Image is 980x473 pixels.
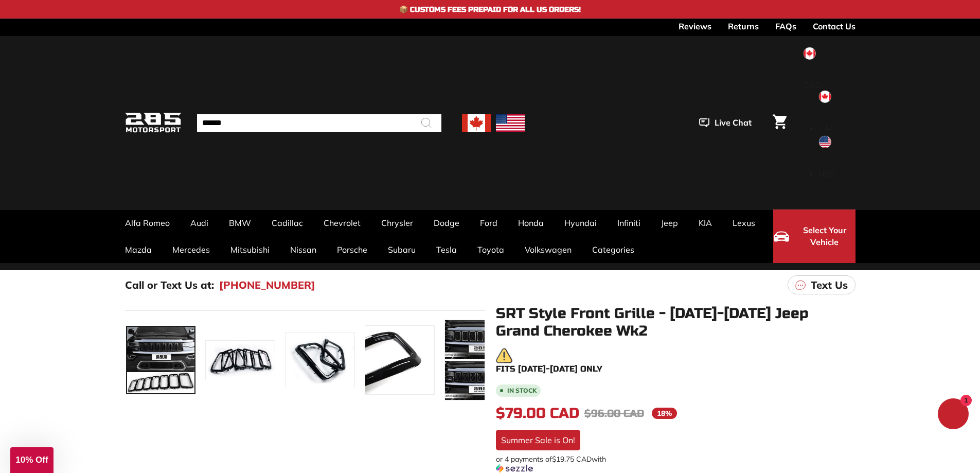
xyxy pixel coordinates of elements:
[813,19,856,34] a: Contact Us
[115,209,180,236] a: Alfa Romeo
[162,236,220,263] a: Mercedes
[722,209,765,236] a: Lexus
[496,430,580,450] div: Summer Sale is On!
[285,332,355,388] a: SRT Style Front Grille - 2017-2020 Jeep Grand Cherokee Wk2
[818,123,836,133] span: CAD
[371,209,423,236] a: Chrysler
[15,455,48,465] span: 10% Off
[584,407,644,420] span: $96.00 CAD
[582,236,645,263] a: Categories
[818,168,836,179] span: USD
[219,209,261,236] a: BMW
[507,388,537,394] b: In stock
[767,106,793,139] a: Cart
[508,209,554,236] a: Honda
[197,114,441,132] input: Search
[652,408,677,419] span: 18%
[10,447,54,473] div: 10% Off
[261,209,313,236] a: Cadillac
[313,209,371,236] a: Chevrolet
[285,332,355,389] img: SRT Style Front Grille - 2017-2020 Jeep Grand Cherokee Wk2
[125,111,182,135] img: Logo_285_Motorsport_areodynamics_components
[496,305,856,340] h1: SRT Style Front Grille - [DATE]-[DATE] Jeep Grand Cherokee Wk2
[684,116,767,129] button: Live Chat
[811,278,848,291] p: Text Us
[327,236,378,263] a: Porsche
[935,398,972,432] inbox-online-store-chat: Shopify online store chat
[715,117,752,129] span: Live Chat
[426,236,467,263] a: Tesla
[219,278,315,291] a: [PHONE_NUMBER]
[467,236,514,263] a: Toyota
[280,236,327,263] a: Nissan
[378,236,426,263] a: Subaru
[788,275,856,294] a: Text Us
[125,278,214,291] p: Call or Text Us at:
[651,209,688,236] a: Jeep
[496,347,512,364] img: warning.png
[552,454,592,464] span: $19.75 CAD
[205,340,275,380] a: SRT Style Front Grille - 2017-2020 Jeep Grand Cherokee Wk2
[728,19,759,34] a: Returns
[365,325,435,395] img: SRT Style Front Grille - 2017-2020 Jeep Grand Cherokee Wk2
[679,19,711,34] a: Reviews
[607,209,651,236] a: Infiniti
[794,224,855,248] span: Select Your Vehicle
[180,209,219,236] a: Audi
[115,236,162,263] a: Mazda
[444,320,514,400] img: SRT Style Front Grille - 2017-2020 Jeep Grand Cherokee Wk2
[514,236,582,263] a: Volkswagen
[803,80,821,90] span: CAD
[773,209,856,263] button: Select Your Vehicle
[688,209,722,236] a: KIA
[220,236,280,263] a: Mitsubishi
[496,464,533,473] img: Sezzle
[205,340,275,380] img: SRT Style Front Grille - 2017-2020 Jeep Grand Cherokee Wk2
[496,405,579,422] span: $79.00 CAD
[399,5,581,14] h4: 📦 Customs Fees Prepaid for All US Orders!
[470,209,508,236] a: Ford
[496,364,856,374] h3: Fits [DATE]-[DATE] only
[554,209,607,236] a: Hyundai
[775,19,796,34] a: FAQs
[423,209,470,236] a: Dodge
[126,326,196,394] a: SRT Style Front Grille - 2017-2020 Jeep Grand Cherokee Wk2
